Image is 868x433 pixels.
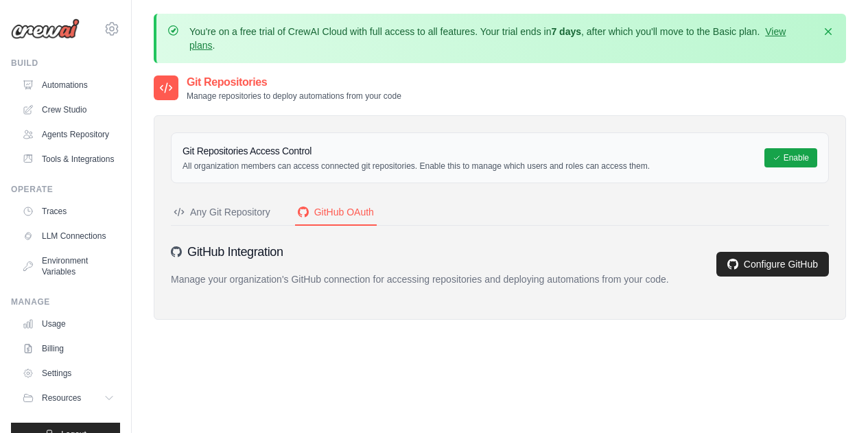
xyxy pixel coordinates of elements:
[171,200,829,226] nav: Tabs
[16,362,120,384] a: Settings
[171,200,273,226] button: Any Git Repository
[174,205,270,219] div: Any Git Repository
[11,184,120,195] div: Operate
[187,74,401,91] h2: Git Repositories
[16,74,120,96] a: Automations
[295,200,377,226] button: GitHub OAuth
[16,250,120,283] a: Environment Variables
[11,58,120,69] div: Build
[189,25,813,52] p: You're on a free trial of CrewAI Cloud with full access to all features. Your trial ends in , aft...
[551,26,581,37] strong: 7 days
[16,124,120,145] a: Agents Repository
[16,387,120,409] button: Resources
[764,148,817,167] button: Enable
[16,200,120,222] a: Traces
[183,161,650,172] p: All organization members can access connected git repositories. Enable this to manage which users...
[16,338,120,360] a: Billing
[187,91,401,102] p: Manage repositories to deploy automations from your code
[11,19,80,39] img: Logo
[16,225,120,247] a: LLM Connections
[11,296,120,307] div: Manage
[171,272,669,286] p: Manage your organization's GitHub connection for accessing repositories and deploying automations...
[16,99,120,121] a: Crew Studio
[187,242,283,261] h3: GitHub Integration
[16,148,120,170] a: Tools & Integrations
[16,313,120,335] a: Usage
[298,205,374,219] div: GitHub OAuth
[42,393,81,403] span: Resources
[183,144,650,158] h3: Git Repositories Access Control
[716,252,829,277] a: Configure GitHub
